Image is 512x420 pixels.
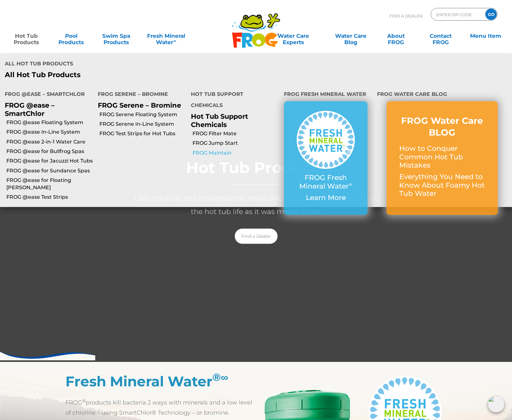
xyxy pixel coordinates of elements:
h4: FROG Fresh Mineral Water [284,89,367,101]
a: All Hot Tub Products [5,71,251,79]
sup: ® [212,371,228,383]
a: Find a Dealer [235,229,278,244]
em: ∞ [221,371,228,383]
p: Find A Dealer [389,8,422,24]
a: FROG Filter Mate [192,130,279,137]
sup: ® [82,398,86,403]
a: FROG @ease for Sundance Spas [6,167,93,174]
a: ContactFROG [421,30,461,42]
input: GO [485,9,497,20]
p: How to Conquer Common Hot Tub Mistakes [399,144,485,170]
h4: All Hot Tub Products [5,58,251,71]
a: FROG @ease Floating System [6,119,93,126]
a: Hot Tub Support Chemicals [191,112,248,128]
a: Menu Item [466,30,506,42]
a: FROG @ease for Bullfrog Spas [6,148,93,155]
a: FROG Jump Start [192,140,279,147]
a: FROG @ease for Jacuzzi Hot Tubs [6,157,93,164]
p: FROG products kill bacteria 2 ways with minerals and a low level of chlorine – using SmartChlor® ... [65,397,256,418]
h4: Hot Tub Support Chemicals [191,89,274,112]
h4: FROG Water Care Blog [377,89,507,101]
a: PoolProducts [51,30,91,42]
a: FROG @ease In-Line System [6,129,93,136]
p: FROG @ease – SmartChlor [5,101,88,117]
input: Zip Code Form [436,10,479,19]
a: FROG Test Strips for Hot Tubs [99,130,186,137]
a: FROG Serene Floating System [99,111,186,118]
a: FROG @ease Test Strips [6,194,93,201]
img: openIcon [488,396,504,412]
h2: Fresh Mineral Water [65,373,256,390]
h4: FROG @ease – SmartChlor [5,89,88,101]
p: Learn More [297,194,355,202]
a: FROG @ease for Floating [PERSON_NAME] [6,177,93,191]
a: Water CareBlog [331,30,371,42]
sup: ∞ [173,38,176,43]
sup: ∞ [349,181,353,187]
h3: FROG Water Care BLOG [399,115,485,138]
a: FROG Serene In-Line System [99,121,186,128]
a: Fresh MineralWater∞ [141,30,191,42]
p: Everything You Need to Know About Foamy Hot Tub Water [399,173,485,198]
p: FROG Serene – Bromine [98,101,181,109]
a: Water CareExperts [261,30,326,42]
p: FROG Fresh Mineral Water [297,174,355,190]
a: FROG Water Care BLOG How to Conquer Common Hot Tub Mistakes Everything You Need to Know About Foa... [399,115,485,201]
a: FROG Fresh Mineral Water∞ Learn More [297,111,355,205]
h4: FROG Serene – Bromine [98,89,181,101]
a: AboutFROG [376,30,416,42]
a: Swim SpaProducts [96,30,136,42]
a: FROG @ease 2-in-1 Water Care [6,138,93,145]
a: FROG Maintain [192,150,279,157]
a: Hot TubProducts [6,30,46,42]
